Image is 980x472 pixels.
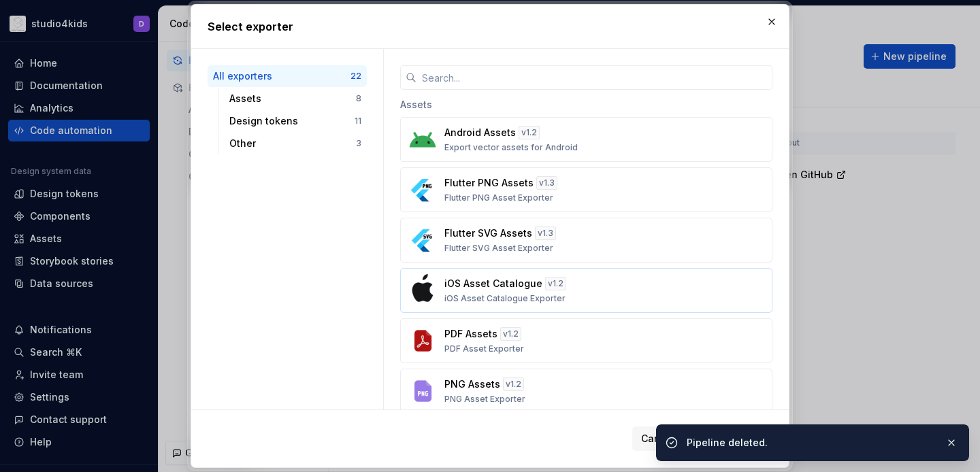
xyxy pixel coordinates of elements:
input: Search... [416,65,772,90]
div: v 1.2 [503,377,524,391]
span: Cancel [641,432,674,445]
div: Pipeline deleted. [687,436,934,450]
div: 11 [355,116,361,127]
button: Flutter SVG Assetsv1.3Flutter SVG Asset Exporter [400,218,772,263]
button: PDF Assetsv1.2PDF Asset Exporter [400,318,772,363]
button: iOS Asset Cataloguev1.2iOS Asset Catalogue Exporter [400,268,772,313]
button: Android Assetsv1.2Export vector assets for Android [400,117,772,162]
div: v 1.3 [536,176,557,190]
div: v 1.2 [519,126,540,139]
div: 22 [350,71,361,82]
button: PNG Assetsv1.2PNG Asset Exporter [400,369,772,414]
div: All exporters [213,69,350,83]
p: Flutter PNG Assets [444,176,534,190]
p: Export vector assets for Android [444,142,578,153]
h2: Select exporter [208,18,772,35]
div: 8 [356,93,361,104]
button: All exporters22 [208,65,367,87]
button: Design tokens11 [224,110,367,132]
div: Assets [400,90,772,117]
p: PDF Asset Exporter [444,343,524,354]
div: Other [229,137,356,150]
button: Flutter PNG Assetsv1.3Flutter PNG Asset Exporter [400,167,772,212]
p: iOS Asset Catalogue [444,277,542,290]
button: Other3 [224,133,367,154]
p: PNG Assets [444,377,500,391]
button: Assets8 [224,88,367,109]
button: Cancel [632,426,683,451]
p: Android Assets [444,126,516,139]
div: v 1.3 [535,226,556,240]
div: Assets [229,92,356,105]
p: Flutter PNG Asset Exporter [444,192,553,203]
div: Design tokens [229,114,355,128]
p: Flutter SVG Asset Exporter [444,243,553,254]
div: v 1.2 [545,277,566,290]
div: 3 [356,138,361,149]
p: iOS Asset Catalogue Exporter [444,293,566,304]
p: PNG Asset Exporter [444,394,525,405]
div: v 1.2 [500,327,521,341]
p: PDF Assets [444,327,497,341]
p: Flutter SVG Assets [444,226,532,240]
